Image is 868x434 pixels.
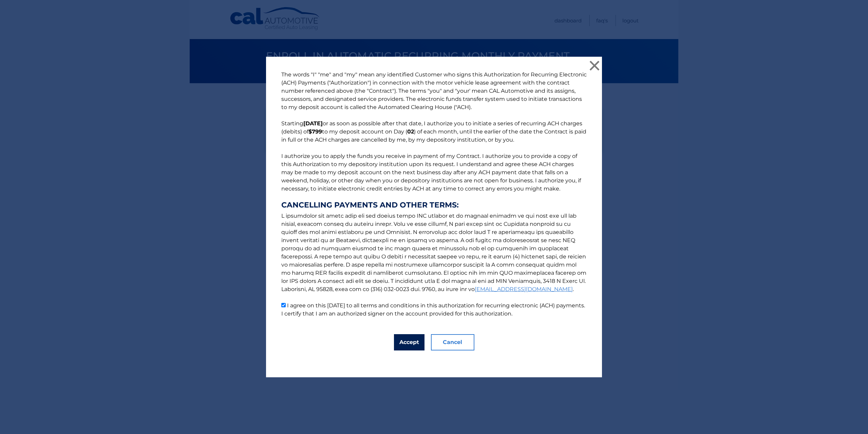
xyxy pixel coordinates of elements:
label: I agree on this [DATE] to all terms and conditions in this authorization for recurring electronic... [281,302,585,317]
button: × [588,59,601,72]
strong: CANCELLING PAYMENTS AND OTHER TERMS: [281,201,587,209]
b: 02 [407,128,414,135]
p: The words "I" "me" and "my" mean any identified Customer who signs this Authorization for Recurri... [275,71,593,318]
button: Cancel [431,334,474,350]
b: $799 [308,128,322,135]
a: [EMAIL_ADDRESS][DOMAIN_NAME] [475,286,573,292]
button: Accept [394,334,424,350]
b: [DATE] [303,120,323,127]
